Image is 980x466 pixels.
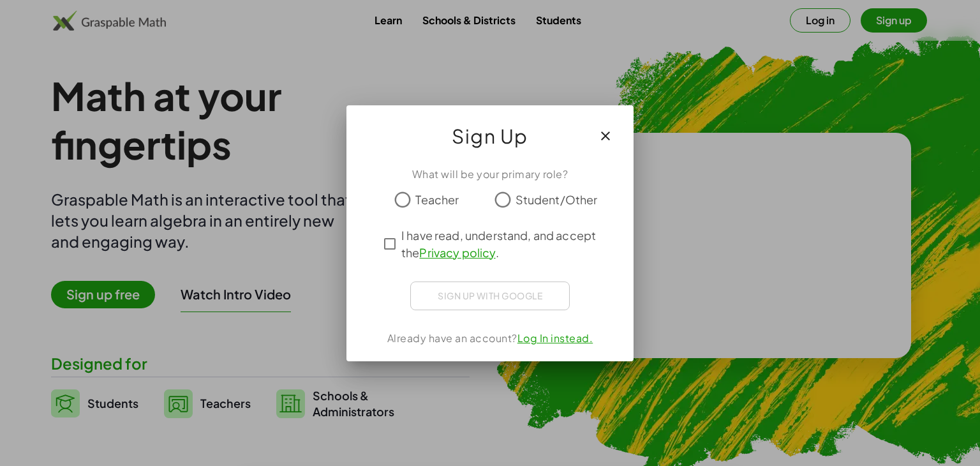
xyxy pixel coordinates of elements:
span: Student/Other [516,191,598,208]
span: Sign Up [452,121,528,151]
a: Privacy policy [419,245,495,260]
div: What will be your primary role? [362,167,618,182]
span: Teacher [415,191,459,208]
div: Already have an account? [362,331,618,346]
span: I have read, understand, and accept the . [401,227,602,261]
a: Log In instead. [517,331,593,345]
